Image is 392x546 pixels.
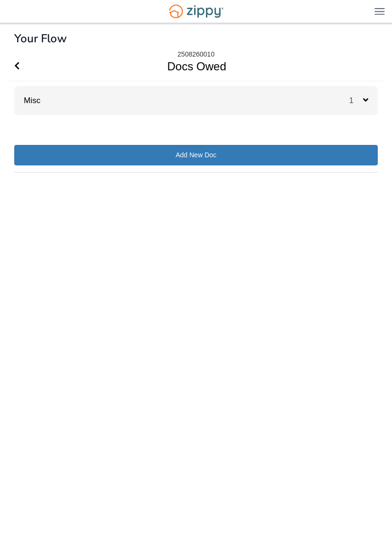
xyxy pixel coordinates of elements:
a: Go Back [14,52,20,81]
a: Misc [14,96,40,105]
h1: Your Flow [14,32,67,45]
a: Add New Doc [14,145,378,165]
h1: Docs Owed [7,52,374,81]
div: 2508260010 [177,50,215,58]
img: Mobile Dropdown Menu [374,8,385,15]
span: 1 [349,96,363,105]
